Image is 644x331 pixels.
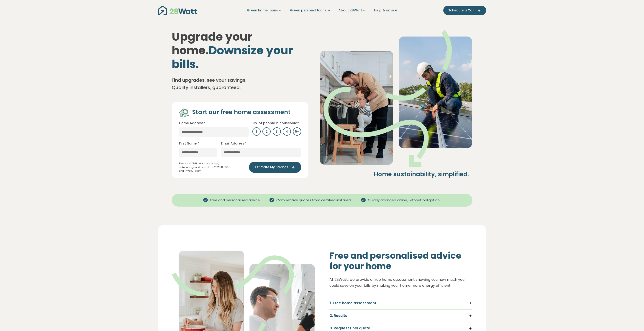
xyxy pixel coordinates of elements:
[290,8,331,13] a: Green personal loans
[366,198,441,203] span: Quickly arranged online, without obligation
[179,162,234,173] p: By clicking ‘Estimate my savings’, I acknowledge and accept the 28Watt T&C's and Privacy Policy.
[329,277,472,288] p: At 28Watt, we provide a free home assessment showing you how much you could save on your bills by...
[262,127,271,136] label: 2
[330,301,472,306] h5: 1. Free home assessment
[208,198,262,203] span: Free and personalised advice
[192,108,290,116] h4: Start our free home assessment
[273,127,281,136] label: 3
[448,8,474,13] span: Schedule a Call
[283,127,291,136] label: 4
[247,8,283,13] a: Green home loans
[329,250,472,271] h2: Free and personalised advice for your home
[293,127,301,136] label: 5+
[330,313,472,318] h5: 2. Results
[255,165,288,170] span: Estimate My Savings
[330,326,472,331] h5: 3. Request final quote
[443,6,486,15] button: Schedule a Call
[172,30,308,71] h1: Upgrade your home.
[252,121,299,126] label: No. of people in household*
[249,162,301,173] button: Estimate My Savings
[339,8,367,13] a: About 28Watt
[275,198,353,203] span: Competitive quotes from certified installers
[158,6,197,15] img: 28Watt
[221,141,246,146] label: Email Address*
[179,141,199,146] label: First Name *
[158,5,486,16] nav: Main navigation
[179,121,205,126] label: Home Address*
[172,76,263,91] p: Find upgrades, see your savings. Quality installers, guaranteed.
[319,171,469,178] h4: Home sustainability, simplified.
[252,127,261,136] label: 1
[374,8,397,13] a: Help & advice
[172,42,293,72] span: Downsize your bills.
